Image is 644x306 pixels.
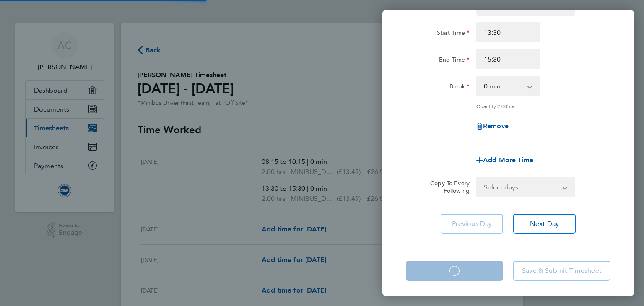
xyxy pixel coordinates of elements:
[439,56,470,66] label: End Time
[476,103,575,109] div: Quantity: hrs
[423,179,470,194] label: Copy To Every Following
[530,220,559,228] span: Next Day
[497,103,507,109] span: 2.00
[483,156,533,164] span: Add More Time
[476,123,509,130] button: Remove
[449,83,470,93] label: Break
[476,22,540,42] input: E.g. 08:00
[437,29,470,39] label: Start Time
[476,49,540,69] input: E.g. 18:00
[483,122,509,130] span: Remove
[513,214,576,234] button: Next Day
[476,157,533,163] button: Add More Time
